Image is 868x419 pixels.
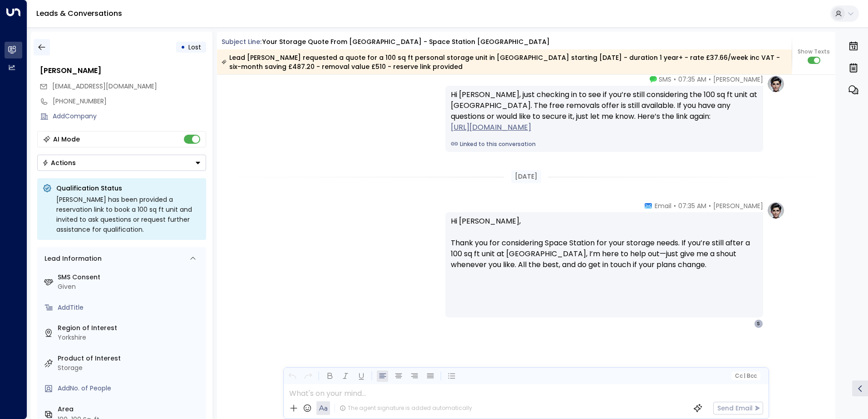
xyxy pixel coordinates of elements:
[678,75,706,84] span: 07:35 AM
[37,155,206,171] button: Actions
[36,8,122,19] a: Leads & Conversations
[678,201,706,210] span: 07:35 AM
[56,184,201,193] p: Qualification Status
[188,43,201,52] span: Lost
[52,82,157,91] span: [EMAIL_ADDRESS][DOMAIN_NAME]
[56,195,201,234] div: [PERSON_NAME] has been provided a reservation link to book a 100 sq ft unit and invited to ask qu...
[58,303,202,312] div: AddTitle
[58,273,202,282] label: SMS Consent
[709,201,711,210] span: •
[58,363,202,373] div: Storage
[451,122,531,133] a: [URL][DOMAIN_NAME]
[767,75,785,93] img: profile-logo.png
[42,159,76,167] div: Actions
[451,89,758,133] div: Hi [PERSON_NAME], just checking in to see if you’re still considering the 100 sq ft unit at [GEOG...
[58,333,202,342] div: Yorkshire
[302,370,314,382] button: Redo
[659,75,671,84] span: SMS
[451,216,758,281] p: Hi [PERSON_NAME], Thank you for considering Space Station for your storage needs. If you’re still...
[181,39,185,55] div: •
[744,373,745,379] span: |
[731,372,760,380] button: Cc|Bcc
[674,201,676,210] span: •
[340,404,472,412] div: The agent signature is added automatically
[713,75,763,84] span: [PERSON_NAME]
[53,97,206,106] div: [PHONE_NUMBER]
[674,75,676,84] span: •
[58,323,202,333] label: Region of Interest
[58,282,202,292] div: Given
[52,82,157,91] span: shaunw1994@icloud.com
[767,201,785,219] img: profile-logo.png
[40,65,206,76] div: [PERSON_NAME]
[41,254,102,263] div: Lead Information
[451,140,758,148] a: Linked to this conversation
[53,112,206,121] div: AddCompany
[58,384,202,393] div: AddNo. of People
[655,201,671,210] span: Email
[754,319,763,328] div: S
[262,37,550,47] div: Your storage quote from [GEOGRAPHIC_DATA] - Space Station [GEOGRAPHIC_DATA]
[58,354,202,363] label: Product of Interest
[709,75,711,84] span: •
[735,373,756,379] span: Cc Bcc
[58,404,202,414] label: Area
[286,370,298,382] button: Undo
[713,201,763,210] span: [PERSON_NAME]
[222,53,787,71] div: Lead [PERSON_NAME] requested a quote for a 100 sq ft personal storage unit in [GEOGRAPHIC_DATA] s...
[222,37,261,46] span: Subject Line:
[37,155,206,171] div: Button group with a nested menu
[511,170,541,183] div: [DATE]
[798,48,830,56] span: Show Texts
[53,135,80,144] div: AI Mode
